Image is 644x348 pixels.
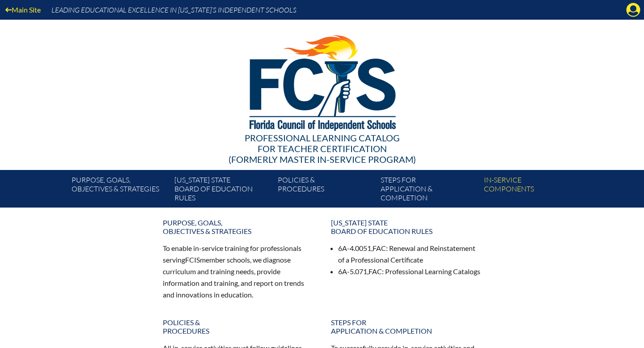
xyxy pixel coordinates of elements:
[338,266,481,277] li: 6A-5.071, : Professional Learning Catalogs
[373,244,386,252] span: FAC
[185,255,200,264] span: FCIS
[163,242,313,300] p: To enable in-service training for professionals serving member schools, we diagnose curriculum an...
[377,174,480,208] a: Steps forapplication & completion
[326,215,487,239] a: [US_STATE] StateBoard of Education rules
[230,20,415,142] img: FCISlogo221.eps
[369,267,382,276] span: FAC
[338,242,481,266] li: 6A-4.0051, : Renewal and Reinstatement of a Professional Certificate
[68,174,171,208] a: Purpose, goals,objectives & strategies
[171,174,274,208] a: [US_STATE] StateBoard of Education rules
[326,314,487,339] a: Steps forapplication & completion
[258,143,387,154] span: for Teacher Certification
[64,132,580,165] div: Professional Learning Catalog (formerly Master In-service Program)
[626,3,640,17] svg: Manage account
[274,174,377,208] a: Policies &Procedures
[2,4,44,16] a: Main Site
[157,215,318,239] a: Purpose, goals,objectives & strategies
[480,174,583,208] a: In-servicecomponents
[157,314,318,339] a: Policies &Procedures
